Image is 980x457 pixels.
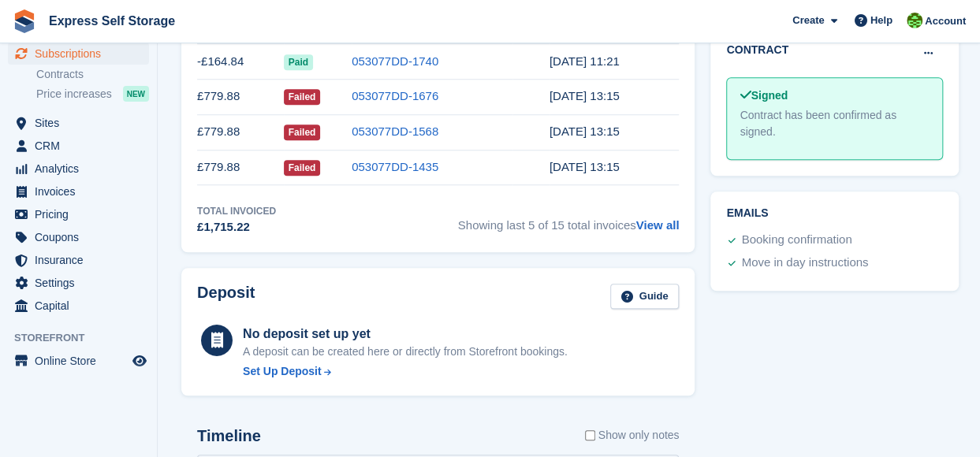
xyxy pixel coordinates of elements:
div: Booking confirmation [741,231,851,250]
span: Help [870,13,892,28]
div: £1,715.22 [197,218,276,236]
span: Insurance [35,249,129,271]
time: 2025-08-08 10:21:34 UTC [550,54,620,68]
span: Online Store [35,350,129,372]
span: Analytics [35,158,129,180]
div: No deposit set up yet [243,325,568,344]
div: Set Up Deposit [243,363,322,380]
a: Set Up Deposit [243,363,568,380]
span: Paid [284,54,313,70]
div: Total Invoiced [197,204,276,218]
div: NEW [123,86,149,102]
a: menu [8,350,149,372]
td: £779.88 [197,150,284,185]
span: Failed [284,124,321,140]
a: Express Self Storage [43,8,181,34]
span: Showing last 5 of 15 total invoices [458,204,680,236]
a: menu [8,226,149,248]
td: £779.88 [197,79,284,114]
a: menu [8,249,149,271]
a: Preview store [130,351,149,370]
div: Move in day instructions [741,254,868,273]
td: -£164.84 [197,44,284,80]
h2: Emails [726,207,942,220]
img: Sonia Shah [907,13,922,28]
a: menu [8,180,149,202]
h2: Contract [726,42,788,58]
a: Guide [610,284,680,310]
h2: Timeline [197,427,261,445]
a: 053077DD-1435 [352,160,438,173]
span: Invoices [35,180,129,202]
a: menu [8,135,149,157]
span: CRM [35,135,129,157]
a: 053077DD-1740 [352,54,438,68]
input: Show only notes [585,427,595,444]
a: Contracts [36,67,149,82]
span: Capital [35,295,129,317]
span: Failed [284,160,321,176]
p: A deposit can be created here or directly from Storefront bookings. [243,344,568,360]
a: menu [8,295,149,317]
time: 2025-05-23 12:15:57 UTC [550,160,620,173]
time: 2025-06-23 12:15:46 UTC [550,124,620,138]
span: Settings [35,272,129,294]
span: Coupons [35,226,129,248]
div: Contract has been confirmed as signed. [740,107,929,140]
span: Account [925,13,966,29]
a: 053077DD-1568 [352,124,438,138]
time: 2025-07-23 12:15:38 UTC [550,89,620,102]
a: View all [636,218,680,232]
span: Pricing [35,203,129,225]
a: menu [8,203,149,225]
td: £779.88 [197,114,284,150]
span: Create [792,13,824,28]
span: Storefront [14,330,157,346]
label: Show only notes [585,427,680,444]
span: Price increases [36,87,112,102]
a: 053077DD-1676 [352,89,438,102]
span: Subscriptions [35,43,129,65]
a: menu [8,272,149,294]
a: Price increases NEW [36,85,149,102]
a: menu [8,112,149,134]
h2: Deposit [197,284,255,310]
div: Signed [740,87,929,104]
span: Failed [284,89,321,105]
a: menu [8,158,149,180]
span: Sites [35,112,129,134]
img: stora-icon-8386f47178a22dfd0bd8f6a31ec36ba5ce8667c1dd55bd0f319d3a0aa187defe.svg [13,9,36,33]
a: menu [8,43,149,65]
